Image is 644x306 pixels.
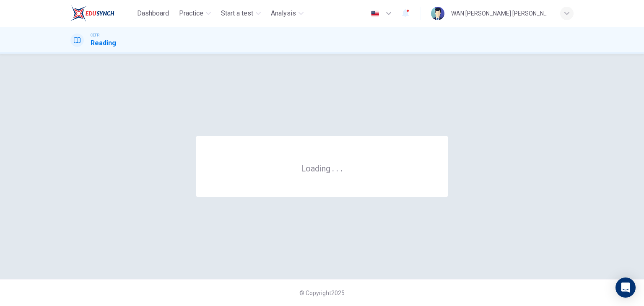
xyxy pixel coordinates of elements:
span: Dashboard [137,8,169,18]
a: EduSynch logo [70,5,134,22]
h6: Loading [301,163,343,174]
img: EduSynch logo [70,5,114,22]
h6: . [332,161,335,174]
span: Start a test [221,8,253,18]
img: en [370,10,380,17]
span: Analysis [271,8,296,18]
button: Dashboard [134,6,172,21]
span: © Copyright 2025 [299,290,345,296]
div: Open Intercom Messenger [615,277,636,298]
h6: . [340,161,343,174]
button: Analysis [267,6,307,21]
img: Profile picture [431,7,444,20]
button: Start a test [218,6,264,21]
span: CEFR [91,32,99,38]
h6: . [336,161,339,174]
button: Practice [176,6,214,21]
div: WAN [PERSON_NAME] [PERSON_NAME] [PERSON_NAME] [451,8,550,18]
span: Practice [179,8,203,18]
h1: Reading [91,38,116,48]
